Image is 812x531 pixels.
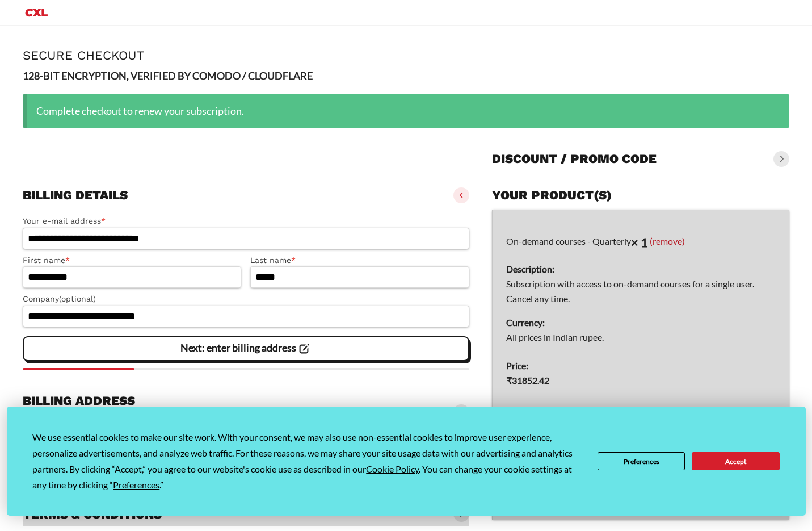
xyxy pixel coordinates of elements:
[113,479,159,490] span: Preferences
[7,407,806,516] div: Cookie Consent Prompt
[23,292,469,306] label: Company
[692,452,779,470] button: Accept
[23,94,789,128] div: Complete checkout to renew your subscription.
[23,48,789,62] h1: Secure Checkout
[598,452,685,470] button: Preferences
[23,69,313,82] strong: 128-BIT ENCRYPTION, VERIFIED BY COMODO / CLOUDFLARE
[492,151,657,167] h3: Discount / promo code
[32,429,579,493] div: We use essential cookies to make our site work. With your consent, we may also use non-essential ...
[23,336,469,361] vaadin-button: Next: enter billing address
[23,187,128,203] h3: Billing details
[23,215,469,228] label: Your e-mail address
[59,294,96,303] span: (optional)
[23,254,241,267] label: First name
[366,463,419,474] span: Cookie Policy
[23,393,456,409] h3: Billing address
[250,254,469,267] label: Last name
